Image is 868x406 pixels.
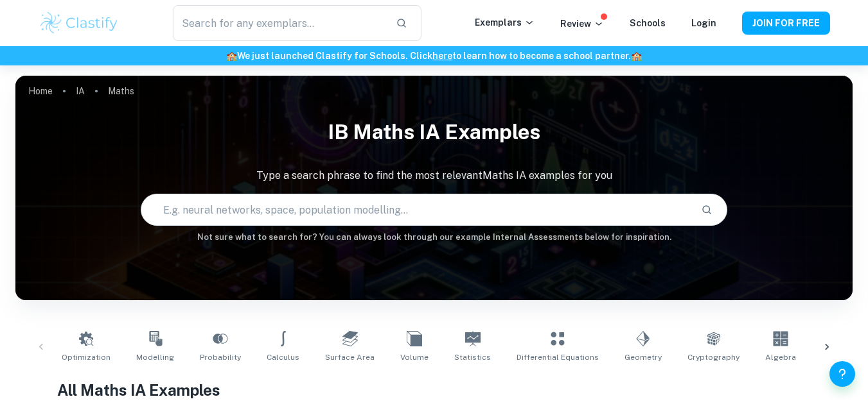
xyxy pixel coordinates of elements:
span: Modelling [136,351,174,363]
span: 🏫 [631,51,642,61]
input: E.g. neural networks, space, population modelling... [141,192,690,228]
p: Maths [108,84,134,98]
button: JOIN FOR FREE [742,12,830,35]
span: Cryptography [687,351,740,363]
span: 🏫 [226,51,237,61]
span: Surface Area [325,351,375,363]
a: Schools [630,18,666,28]
h6: We just launched Clastify for Schools. Click to learn how to become a school partner. [3,49,865,63]
img: Clastify logo [39,10,120,36]
span: Optimization [62,351,111,363]
input: Search for any exemplars... [173,5,385,41]
a: here [432,51,452,61]
span: Geometry [624,351,662,363]
p: Type a search phrase to find the most relevant Maths IA examples for you [15,168,853,183]
span: Volume [400,351,429,363]
h6: Not sure what to search for? You can always look through our example Internal Assessments below f... [15,231,853,244]
span: Calculus [267,351,299,363]
button: Search [696,199,718,221]
a: Home [28,82,53,100]
span: Algebra [765,351,796,363]
a: IA [76,82,85,100]
a: Login [691,18,716,28]
h1: IB Maths IA examples [15,112,853,153]
button: Help and Feedback [829,361,855,387]
span: Differential Equations [517,351,599,363]
p: Review [560,17,604,31]
p: Exemplars [475,15,535,30]
h1: All Maths IA Examples [57,378,811,402]
span: Probability [200,351,241,363]
span: Statistics [454,351,491,363]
